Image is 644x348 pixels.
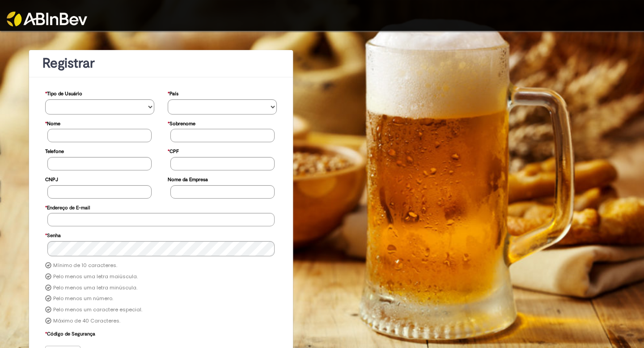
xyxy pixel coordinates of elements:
label: Nome [45,116,60,129]
label: País [168,86,178,99]
label: Pelo menos um caractere especial. [53,306,142,314]
label: CPF [168,144,179,157]
label: Pelo menos uma letra maiúscula. [53,273,138,280]
label: Sobrenome [168,116,195,129]
label: Pelo menos um número. [53,295,113,302]
h1: Registrar [42,56,280,71]
label: Código de Segurança [45,327,95,340]
label: Endereço de E-mail [45,200,90,213]
label: Mínimo de 10 caracteres. [53,262,117,269]
label: Nome da Empresa [168,172,208,185]
label: CNPJ [45,172,58,185]
label: Tipo de Usuário [45,86,82,99]
label: Telefone [45,144,64,157]
label: Pelo menos uma letra minúscula. [53,284,137,292]
label: Máximo de 40 Caracteres. [53,318,120,325]
img: ABInbev-white.png [7,12,87,26]
label: Senha [45,228,61,241]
